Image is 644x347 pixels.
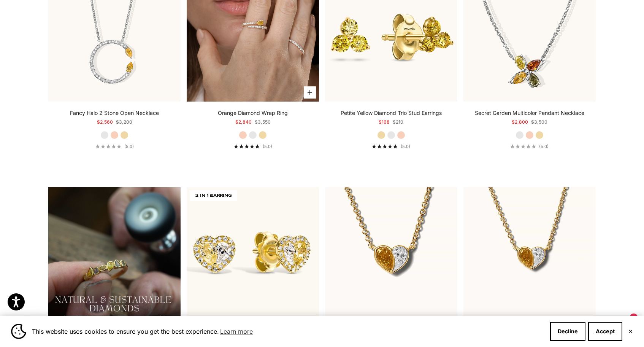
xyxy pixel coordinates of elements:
[372,144,398,148] div: 5.0 out of 5.0 stars
[255,118,271,126] compare-at-price: $3,550
[32,326,544,337] span: This website uses cookies to ensure you get the best experience.
[218,109,288,117] a: Orange Diamond Wrap Ring
[190,190,237,201] span: 2 IN 1 EARRING
[235,118,252,126] sale-price: $2,840
[97,118,113,126] sale-price: $2,560
[70,109,159,117] a: Fancy Halo 2 Stone Open Necklace
[187,187,319,320] img: #YellowGold
[219,326,254,337] a: Learn more
[401,144,410,149] span: (5.0)
[588,322,622,341] button: Accept
[512,118,528,126] sale-price: $2,800
[372,144,410,149] a: 5.0 out of 5.0 stars(5.0)
[234,144,260,148] div: 5.0 out of 5.0 stars
[11,324,26,339] img: Cookie banner
[341,109,442,117] a: Petite Yellow Diamond Trio Stud Earrings
[393,118,403,126] compare-at-price: $210
[95,144,134,149] a: 5.0 out of 5.0 stars(5.0)
[325,187,457,320] img: #YellowGold
[539,144,549,149] span: (5.0)
[510,144,549,149] a: 5.0 out of 5.0 stars(5.0)
[95,144,121,148] div: 5.0 out of 5.0 stars
[550,322,585,341] button: Decline
[379,118,390,126] sale-price: $168
[124,144,134,149] span: (5.0)
[510,144,536,148] div: 5.0 out of 5.0 stars
[628,329,633,334] button: Close
[263,144,272,149] span: (5.0)
[531,118,547,126] compare-at-price: $3,500
[463,187,596,320] img: #YellowGold
[116,118,132,126] compare-at-price: $3,200
[234,144,272,149] a: 5.0 out of 5.0 stars(5.0)
[475,109,584,117] a: Secret Garden Multicolor Pendant Necklace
